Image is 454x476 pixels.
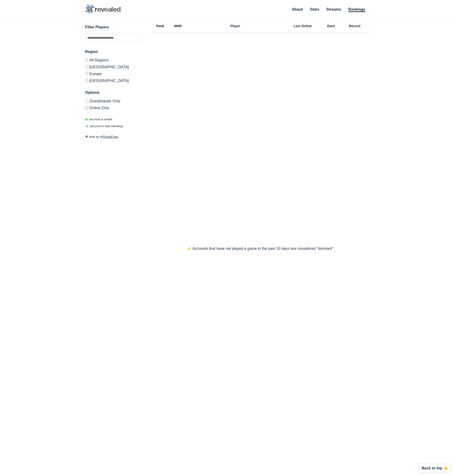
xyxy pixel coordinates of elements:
h6: MMR [169,24,187,28]
h3: Filter Players [85,24,142,30]
input: [GEOGRAPHIC_DATA] [85,79,88,82]
label: [GEOGRAPHIC_DATA] [85,77,142,83]
img: SC2 Revealed [85,5,121,14]
label: Europe [85,70,142,77]
label: Only show accounts currently laddering [85,104,142,110]
p: account in bad standing [85,124,122,129]
input: [GEOGRAPHIC_DATA] [85,65,88,68]
input: Grandmaster Only [85,99,88,102]
a: Streams [326,7,341,11]
h3: Options [85,90,142,95]
span: ☠️ [85,124,89,128]
a: Rankings [348,7,365,12]
input: Europe [85,72,88,75]
label: All Regions [85,58,142,63]
p: account is online [85,117,112,122]
a: DavidChan [103,135,118,138]
h6: Last Online [284,24,322,28]
a: About [292,7,303,11]
h6: Record [340,24,369,28]
a: Stats [310,7,319,11]
p: built by @ [85,134,142,139]
p: Back to top 👆 [422,466,448,470]
label: [GEOGRAPHIC_DATA] [85,63,142,70]
h3: Region [85,49,142,55]
h6: Player [187,24,284,28]
label: Only Show accounts currently in Grandmaster [85,99,142,104]
h6: Race [322,24,340,28]
p: ⚡️ Accounts that have not played a game in the past 10 days are considered "dormant" [177,246,343,251]
span: ◉ [85,117,88,121]
input: Online Only [85,106,88,109]
h6: Rank [151,24,169,28]
span: 🛠 [85,135,88,138]
input: All Regions [85,58,88,61]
